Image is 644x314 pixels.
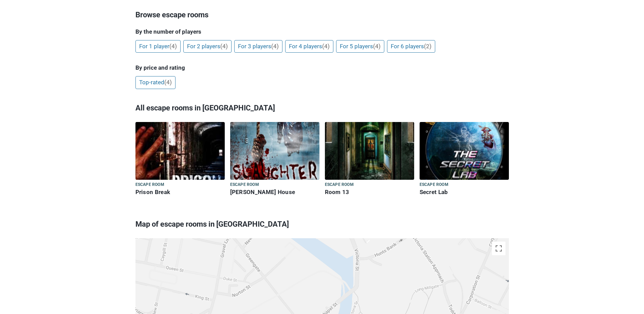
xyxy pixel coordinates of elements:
img: Prison Break [135,122,225,180]
span: (2) [424,43,431,50]
a: For 6 players(2) [387,40,435,53]
span: Escape room [230,181,259,189]
img: Room 13 [325,122,414,180]
span: Escape room [325,181,354,189]
button: Toggle fullscreen view [492,242,505,255]
span: Escape room [135,181,164,189]
span: (4) [169,43,177,50]
a: Prison Break Escape room Prison Break [135,122,225,197]
a: For 5 players(4) [336,40,384,53]
a: For 2 players(4) [183,40,232,53]
img: Slaughter House [230,122,319,180]
a: For 1 player(4) [135,40,181,53]
a: For 4 players(4) [285,40,333,53]
span: (4) [373,43,381,50]
h3: Map of escape rooms in [GEOGRAPHIC_DATA] [135,215,509,233]
h6: Secret Lab [420,189,509,196]
a: Secret Lab Escape room Secret Lab [420,122,509,197]
h6: [PERSON_NAME] House [230,189,319,196]
h3: Browse escape rooms [135,10,509,20]
span: (4) [164,79,172,86]
h6: Room 13 [325,189,414,196]
h5: By price and rating [135,64,509,71]
a: Room 13 Escape room Room 13 [325,122,414,197]
h6: Prison Break [135,189,225,196]
span: (4) [220,43,228,50]
img: Secret Lab [420,122,509,180]
h3: All escape rooms in [GEOGRAPHIC_DATA] [135,99,509,117]
span: Escape room [420,181,448,189]
a: Slaughter House Escape room [PERSON_NAME] House [230,122,319,197]
a: For 3 players(4) [234,40,282,53]
span: (4) [322,43,330,50]
span: (4) [271,43,279,50]
h5: By the number of players [135,28,509,35]
a: Top-rated(4) [135,76,176,89]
